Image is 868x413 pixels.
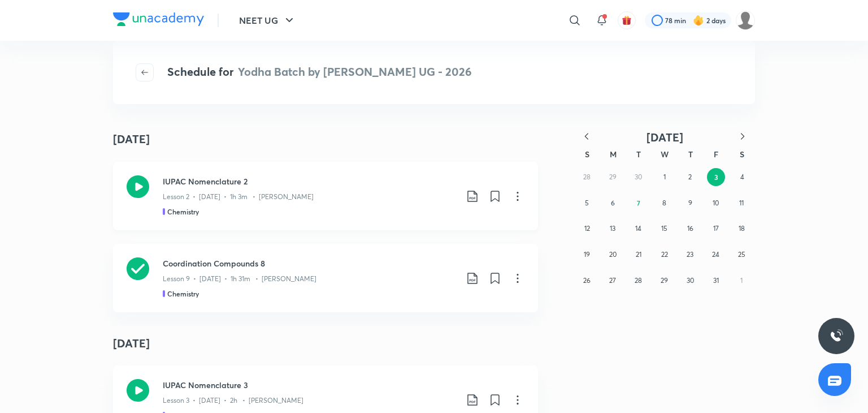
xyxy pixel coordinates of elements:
abbr: October 10, 2025 [713,199,719,207]
button: October 9, 2025 [681,194,699,212]
abbr: October 5, 2025 [585,199,589,207]
abbr: October 27, 2025 [609,276,616,285]
button: NEET UG [232,9,303,32]
button: October 13, 2025 [604,220,622,238]
abbr: Friday [714,149,718,160]
h5: Chemistry [167,206,199,217]
img: Tanya Kumari [736,11,755,30]
abbr: Tuesday [636,149,641,160]
button: October 22, 2025 [656,246,674,264]
h3: IUPAC Nomenclature 3 [163,379,457,391]
button: October 4, 2025 [733,168,751,186]
button: October 30, 2025 [681,272,699,290]
h4: Schedule for [167,63,472,81]
abbr: Saturday [740,149,744,160]
button: October 29, 2025 [656,272,674,290]
img: Company Logo [113,12,204,26]
button: October 28, 2025 [630,272,648,290]
button: October 11, 2025 [732,194,750,212]
abbr: October 6, 2025 [611,199,615,207]
button: October 15, 2025 [656,220,674,238]
button: October 31, 2025 [707,272,725,290]
a: Company Logo [113,12,204,29]
button: October 17, 2025 [707,220,725,238]
abbr: October 22, 2025 [661,250,668,259]
abbr: October 29, 2025 [661,276,668,285]
abbr: October 13, 2025 [610,224,615,233]
button: October 24, 2025 [707,246,725,264]
abbr: October 15, 2025 [661,224,667,233]
p: Lesson 9 • [DATE] • 1h 31m • [PERSON_NAME] [163,274,316,284]
button: October 16, 2025 [681,220,699,238]
abbr: Monday [610,149,617,160]
a: IUPAC Nomenclature 2Lesson 2 • [DATE] • 1h 3m • [PERSON_NAME]Chemistry [113,162,538,230]
button: [DATE] [599,130,730,144]
button: October 26, 2025 [578,272,596,290]
button: October 25, 2025 [732,246,750,264]
abbr: Wednesday [661,149,669,160]
abbr: October 7, 2025 [637,199,640,208]
abbr: October 3, 2025 [714,173,718,182]
button: October 5, 2025 [578,194,596,212]
h3: Coordination Compounds 8 [163,257,457,269]
a: Coordination Compounds 8Lesson 9 • [DATE] • 1h 31m • [PERSON_NAME]Chemistry [113,244,538,312]
abbr: October 17, 2025 [713,224,719,233]
abbr: October 31, 2025 [713,276,719,285]
h5: Chemistry [167,289,199,299]
abbr: October 26, 2025 [583,276,591,285]
abbr: October 4, 2025 [740,173,744,181]
abbr: October 21, 2025 [636,250,641,259]
button: October 21, 2025 [630,246,648,264]
h3: IUPAC Nomenclature 2 [163,175,457,187]
button: October 19, 2025 [578,246,596,264]
abbr: Sunday [585,149,589,160]
abbr: October 19, 2025 [584,250,590,259]
abbr: October 11, 2025 [739,199,744,207]
button: October 18, 2025 [732,220,750,238]
button: October 20, 2025 [604,246,622,264]
button: October 12, 2025 [578,220,596,238]
h4: [DATE] [113,131,150,148]
abbr: October 2, 2025 [688,173,692,181]
abbr: October 18, 2025 [739,224,745,233]
button: October 23, 2025 [681,246,699,264]
abbr: October 8, 2025 [662,199,666,207]
button: October 8, 2025 [656,194,674,212]
p: Lesson 3 • [DATE] • 2h • [PERSON_NAME] [163,395,303,406]
img: avatar [622,15,632,25]
abbr: October 14, 2025 [635,224,641,233]
button: October 14, 2025 [630,220,648,238]
abbr: October 9, 2025 [688,199,692,207]
img: streak [693,15,704,26]
abbr: October 20, 2025 [609,250,617,259]
abbr: October 30, 2025 [687,276,694,285]
abbr: Thursday [688,149,693,160]
abbr: October 16, 2025 [687,224,693,233]
span: [DATE] [646,130,683,145]
button: October 10, 2025 [707,194,725,212]
abbr: October 24, 2025 [712,250,719,259]
button: October 1, 2025 [656,168,674,186]
img: ttu [830,329,843,343]
h4: [DATE] [113,326,538,361]
abbr: October 12, 2025 [584,224,590,233]
p: Lesson 2 • [DATE] • 1h 3m • [PERSON_NAME] [163,192,314,202]
button: October 6, 2025 [604,194,622,212]
button: October 3, 2025 [707,168,725,186]
abbr: October 28, 2025 [635,276,642,285]
span: Yodha Batch by [PERSON_NAME] UG - 2026 [238,64,472,79]
button: avatar [618,11,636,29]
abbr: October 23, 2025 [687,250,693,259]
button: October 27, 2025 [604,272,622,290]
button: October 2, 2025 [681,168,699,186]
button: October 7, 2025 [630,194,648,212]
abbr: October 25, 2025 [738,250,745,259]
abbr: October 1, 2025 [663,173,666,181]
